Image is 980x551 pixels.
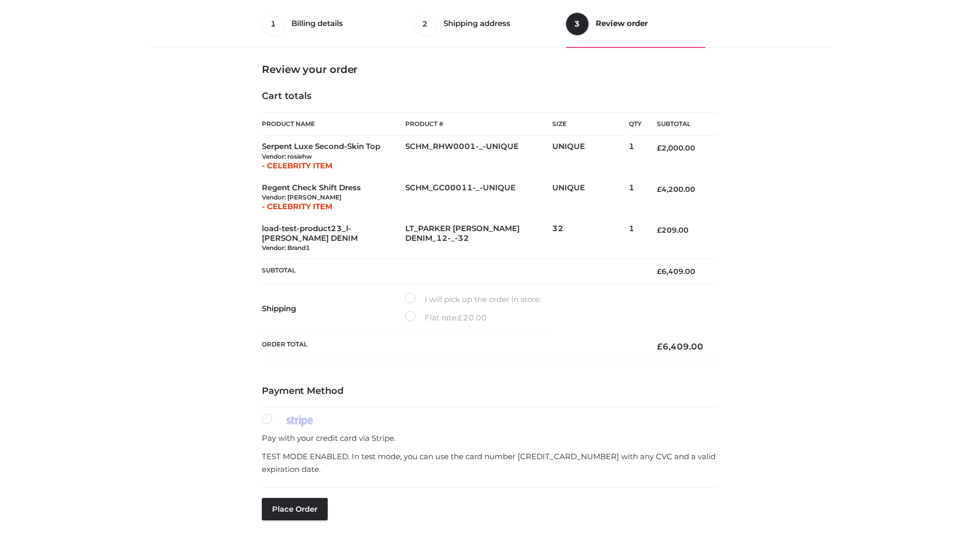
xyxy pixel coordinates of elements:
[657,185,661,194] span: £
[657,341,663,352] span: £
[262,177,405,218] td: Regent Check Shift Dress
[657,185,695,194] bdi: 4,200.00
[552,113,624,136] th: Size
[405,136,552,177] td: SCHM_RHW0001-_-UNIQUE
[405,311,487,324] label: Flat rate:
[262,112,405,136] th: Product Name
[262,386,718,397] h4: Payment Method
[552,218,629,259] td: 32
[657,267,695,276] bdi: 6,409.00
[552,136,629,177] td: UNIQUE
[262,284,405,333] th: Shipping
[657,143,695,153] bdi: 2,000.00
[262,153,312,160] small: Vendor: rosiehw
[262,202,332,211] span: - CELEBRITY ITEM
[262,136,405,177] td: Serpent Luxe Second-Skin Top
[657,341,703,352] bdi: 6,409.00
[629,136,642,177] td: 1
[262,333,642,360] th: Order Total
[458,313,487,322] bdi: 20.00
[262,244,310,252] small: Vendor: Brand1
[405,293,541,306] label: I will pick up the order in store.
[262,193,341,201] small: Vendor: [PERSON_NAME]
[629,218,642,259] td: 1
[629,112,642,136] th: Qty
[405,218,552,259] td: LT_PARKER [PERSON_NAME] DENIM_12-_-32
[262,259,642,284] th: Subtotal
[262,432,718,445] p: Pay with your credit card via Stripe.
[262,161,332,170] span: - CELEBRITY ITEM
[657,226,661,235] span: £
[629,177,642,218] td: 1
[262,218,405,259] td: load-test-product23_l-[PERSON_NAME] DENIM
[657,267,661,276] span: £
[657,143,661,153] span: £
[458,313,463,322] span: £
[262,450,718,476] p: TEST MODE ENABLED. In test mode, you can use the card number [CREDIT_CARD_NUMBER] with any CVC an...
[642,113,718,136] th: Subtotal
[657,226,689,235] bdi: 209.00
[262,91,718,102] h4: Cart totals
[262,63,718,76] h3: Review your order
[262,498,328,520] button: Place order
[552,177,629,218] td: UNIQUE
[405,112,552,136] th: Product #
[405,177,552,218] td: SCHM_GC00011-_-UNIQUE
